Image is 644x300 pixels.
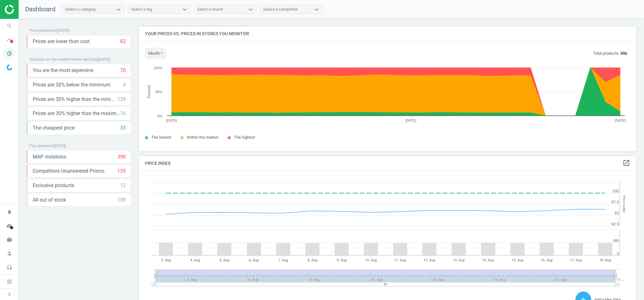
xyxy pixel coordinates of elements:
[187,135,218,140] span: Within the market
[337,258,347,262] tspan: 9. Aug
[117,96,126,103] div: 139
[617,252,619,256] text: 0
[3,261,15,273] i: headset_mic
[620,51,627,56] b: 396
[33,96,117,103] span: Prices are 30% higher than the minimum
[424,258,435,262] tspan: 12. Aug
[190,258,200,262] tspan: 4. Aug
[117,168,126,175] div: 155
[120,38,126,45] div: 82
[263,7,298,12] div: Select a competitor
[234,135,255,140] span: The highest
[120,125,126,131] div: 33
[33,81,110,88] span: Prices are 30% below the minimum
[5,5,49,14] img: ajHJNr6hYgQAAAAASUVORK5CYII=
[570,258,582,262] tspan: 17. Aug
[33,110,120,117] span: Prices are 30% higher than the maximal
[3,247,15,259] i: person
[120,182,126,189] div: 12
[623,159,630,167] a: open_in_new
[145,48,166,59] button: month
[120,110,126,117] div: 16
[616,278,624,282] tspan: 18. …
[613,239,619,243] text: 500
[30,144,53,148] span: Pay attention
[147,85,151,98] tspan: Percent
[599,258,611,262] tspan: 18. Aug
[161,258,171,262] tspan: 3. Aug
[120,67,126,74] div: 70
[25,5,55,13] span: Dashboard
[131,7,152,12] div: Select a tag
[7,64,12,70] img: wGWNvw8QSZomAAAAABJRU5ErkJggg==
[622,196,626,213] tspan: Price Index
[6,291,13,298] i: chevron_right
[3,234,15,246] i: work
[139,156,636,171] h4: Price Index
[365,258,377,262] tspan: 10. Aug
[117,197,126,203] div: 109
[65,7,96,12] div: Select a category
[97,57,110,62] span: ( [DATE] )
[612,189,619,193] text: 100
[3,220,15,232] i: cloud_done
[33,182,74,189] span: Exclusive products
[219,258,229,262] tspan: 5. Aug
[33,197,66,203] span: All out of stock
[123,81,126,88] div: 4
[30,28,56,33] span: Price protection
[482,258,494,262] tspan: 14. Aug
[512,258,523,262] tspan: 15. Aug
[611,222,619,226] text: 92.5
[56,28,70,33] span: ( [DATE] )
[394,258,406,262] tspan: 11. Aug
[3,206,15,218] i: notifications
[151,135,171,140] span: The lowest
[278,258,288,262] tspan: 7. Aug
[3,20,15,32] i: search
[593,51,627,56] p: Total products:
[157,114,162,118] text: 0%
[197,7,223,12] div: Select a brand
[541,258,552,262] tspan: 16. Aug
[30,57,97,62] span: Situation on the market before repricing
[33,38,90,45] span: Prices are lower than cost
[2,290,17,298] button: chevron_right
[33,67,93,74] span: You are the most expensive
[611,200,619,204] text: 97.5
[308,258,317,262] tspan: 8. Aug
[3,47,15,59] i: pie_chart_outlined
[453,258,464,262] tspan: 13. Aug
[249,258,258,262] tspan: 6. Aug
[33,168,104,175] span: Competitors Unanswered Promo
[3,34,15,46] i: timeline
[155,90,162,94] text: 50%
[53,144,66,148] span: ( [DATE] )
[405,119,416,122] tspan: [DATE]
[615,119,626,122] tspan: [DATE]
[614,211,619,215] text: 95
[166,119,177,122] tspan: [DATE]
[33,153,66,160] span: MAP violations
[33,125,75,131] span: The cheapest price
[153,66,162,70] text: 100%
[117,153,126,160] div: 390
[139,26,636,41] h4: Your prices vs. prices in stores you monitor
